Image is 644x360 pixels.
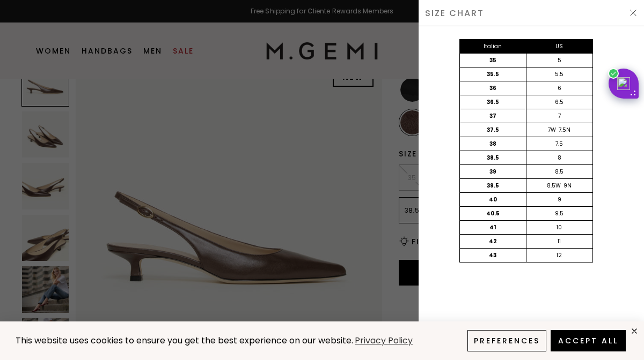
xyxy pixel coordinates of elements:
[460,249,526,262] div: 43
[563,182,572,190] div: 9N
[526,109,592,123] div: 7
[460,109,526,123] div: 37
[353,334,414,348] a: Privacy Policy (opens in a new tab)
[526,235,592,248] div: 11
[559,126,570,134] div: 7.5N
[460,235,526,248] div: 42
[551,330,626,351] button: Accept All
[460,151,526,164] div: 38.5
[16,334,353,347] span: This website uses cookies to ensure you get the best experience on our website.
[526,67,592,81] div: 5.5
[460,81,526,95] div: 36
[460,179,526,192] div: 39.5
[526,207,592,220] div: 9.5
[460,123,526,137] div: 37.5
[630,327,639,335] div: close
[460,95,526,109] div: 36.5
[460,165,526,178] div: 39
[467,330,546,351] button: Preferences
[526,165,592,178] div: 8.5
[526,249,592,262] div: 12
[629,9,638,17] img: Hide Drawer
[526,40,592,53] div: US
[526,95,592,109] div: 6.5
[460,40,526,53] div: Italian
[526,137,592,151] div: 7.5
[526,54,592,67] div: 5
[526,151,592,164] div: 8
[526,81,592,95] div: 6
[460,207,526,220] div: 40.5
[547,182,561,190] div: 8.5W
[526,193,592,206] div: 9
[526,221,592,234] div: 10
[460,193,526,206] div: 40
[460,137,526,151] div: 38
[460,67,526,81] div: 35.5
[548,126,556,134] div: 7W
[460,54,526,67] div: 35
[460,221,526,234] div: 41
